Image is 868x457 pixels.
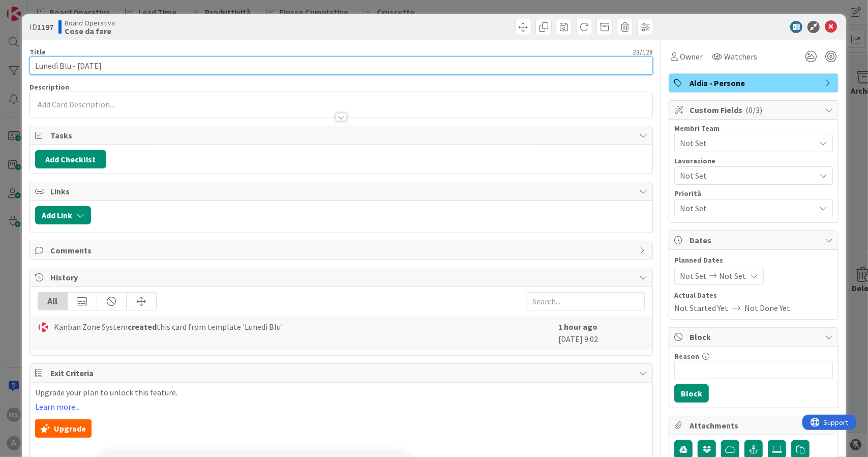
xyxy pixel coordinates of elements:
span: Board Operativa [65,19,115,27]
span: Not Done Yet [744,302,790,314]
button: Upgrade [35,419,92,438]
div: 23 / 128 [49,47,653,56]
div: All [38,293,68,310]
label: Reason [674,352,699,361]
div: Membri Team [674,125,833,132]
img: KS [38,322,49,333]
span: Support [21,2,46,14]
div: Lavorazione [674,157,833,164]
button: Block [674,384,709,403]
span: Exit Criteria [50,367,635,379]
label: Title [29,47,46,56]
span: Links [50,185,635,197]
span: Actual Dates [674,290,833,301]
b: 1 hour ago [558,322,597,332]
button: Add Link [35,206,91,224]
span: Not Started Yet [674,302,728,314]
span: Tasks [50,129,635,141]
span: Not Set [680,202,815,214]
div: Priorità [674,190,833,197]
span: Block [690,331,820,343]
b: Cose da fare [65,27,115,35]
span: Watchers [724,50,757,63]
a: Learn more... [35,402,80,411]
span: Not Set [680,270,707,282]
span: Planned Dates [674,255,833,266]
span: Not Set [680,168,810,183]
span: Kanban Zone System this card from template 'Lunedì Blu' [54,321,283,333]
span: ID [29,21,53,33]
b: 1197 [37,22,53,32]
b: created [128,322,157,332]
input: type card name here... [29,56,653,75]
span: Owner [680,50,703,63]
span: ( 0/3 ) [745,105,762,115]
span: Aldia - Persone [690,77,820,89]
span: Comments [50,244,635,256]
div: [DATE] 9:02 [558,321,645,345]
span: Dates [690,234,820,246]
div: Upgrade your plan to unlock this feature. [35,388,648,438]
span: Not Set [719,270,746,282]
span: History [50,271,635,283]
span: Not Set [680,137,815,149]
span: Custom Fields [690,104,820,116]
button: Add Checklist [35,150,106,168]
span: Attachments [690,419,820,432]
input: Search... [527,292,645,310]
span: Description [29,82,69,92]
